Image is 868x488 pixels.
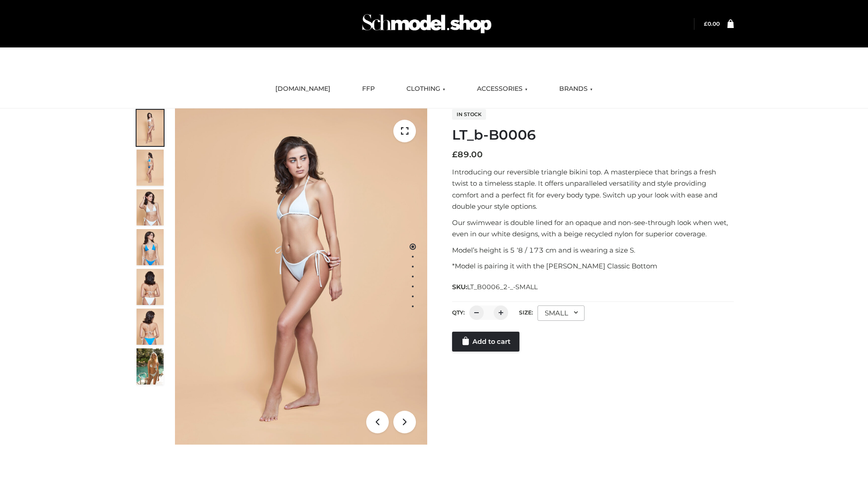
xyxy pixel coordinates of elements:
a: ACCESSORIES [470,79,534,99]
h1: LT_b-B0006 [452,127,734,143]
a: Add to cart [452,332,519,352]
a: BRANDS [552,79,599,99]
p: Model’s height is 5 ‘8 / 173 cm and is wearing a size S. [452,244,734,256]
bdi: 89.00 [452,150,483,160]
a: [DOMAIN_NAME] [269,79,337,99]
img: ArielClassicBikiniTop_CloudNine_AzureSky_OW114ECO_2-scaled.jpg [137,150,164,186]
span: £ [452,150,458,160]
a: FFP [355,79,382,99]
p: Introducing our reversible triangle bikini top. A masterpiece that brings a fresh twist to a time... [452,166,734,212]
p: Our swimwear is double lined for an opaque and non-see-through look when wet, even in our white d... [452,217,734,240]
label: QTY: [452,309,465,316]
a: £0.00 [704,20,720,27]
img: ArielClassicBikiniTop_CloudNine_AzureSky_OW114ECO_7-scaled.jpg [137,269,164,305]
img: Schmodel Admin 964 [359,6,495,42]
span: SKU: [452,282,538,292]
img: ArielClassicBikiniTop_CloudNine_AzureSky_OW114ECO_3-scaled.jpg [137,189,164,225]
img: Arieltop_CloudNine_AzureSky2.jpg [137,348,164,385]
img: ArielClassicBikiniTop_CloudNine_AzureSky_OW114ECO_4-scaled.jpg [137,229,164,265]
a: CLOTHING [400,79,452,99]
bdi: 0.00 [704,20,720,27]
label: Size: [519,309,533,316]
span: LT_B0006_2-_-SMALL [467,283,538,291]
span: £ [704,20,708,27]
img: ArielClassicBikiniTop_CloudNine_AzureSky_OW114ECO_8-scaled.jpg [137,309,164,345]
div: SMALL [538,305,585,321]
img: ArielClassicBikiniTop_CloudNine_AzureSky_OW114ECO_1-scaled.jpg [137,110,164,146]
img: ArielClassicBikiniTop_CloudNine_AzureSky_OW114ECO_1 [175,108,427,445]
span: In stock [452,109,486,120]
p: *Model is pairing it with the [PERSON_NAME] Classic Bottom [452,260,734,272]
